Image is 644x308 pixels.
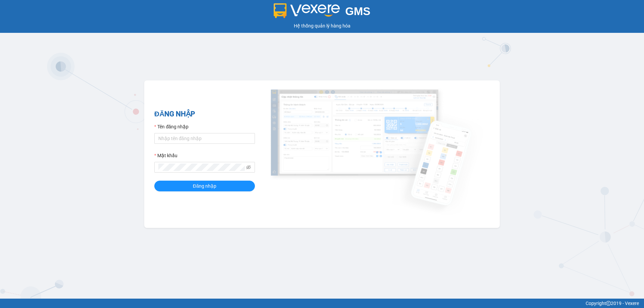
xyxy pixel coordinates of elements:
button: Đăng nhập [154,181,255,191]
div: Copyright 2019 - Vexere [5,300,639,307]
label: Mật khẩu [154,152,177,159]
h2: ĐĂNG NHẬP [154,109,255,120]
input: Tên đăng nhập [154,133,255,144]
a: GMS [274,10,371,15]
span: GMS [345,5,370,17]
input: Mật khẩu [158,164,245,171]
div: Hệ thống quản lý hàng hóa [2,22,642,29]
span: eye-invisible [246,165,251,170]
label: Tên đăng nhập [154,123,189,130]
span: Đăng nhập [193,182,216,190]
img: logo 2 [274,3,340,18]
span: copyright [606,301,611,306]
